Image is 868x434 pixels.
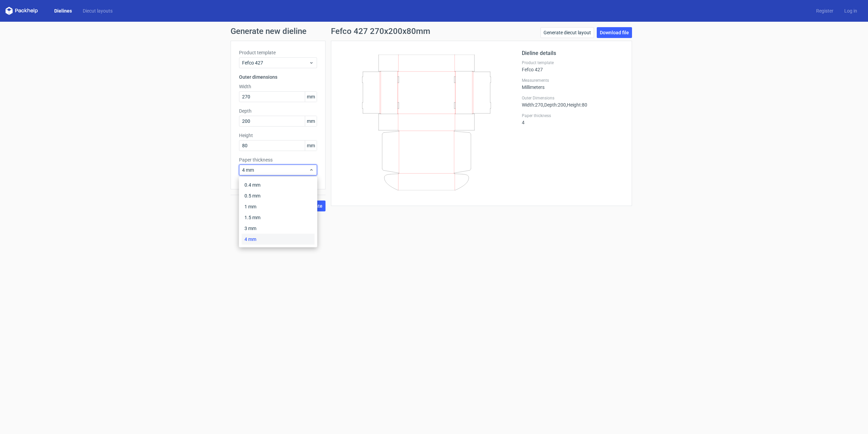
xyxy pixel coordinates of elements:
[522,60,624,72] div: Fefco 427
[242,234,315,245] div: 4 mm
[242,59,309,66] span: Fefco 427
[242,180,315,190] div: 0.4 mm
[522,113,624,125] div: 4
[77,7,118,14] a: Diecut layouts
[522,113,624,118] label: Paper thickness
[239,108,317,114] label: Depth
[597,27,632,38] a: Download file
[231,27,637,35] h1: Generate new dieline
[522,95,624,101] label: Outer Dimensions
[839,7,863,14] a: Log in
[522,49,624,57] h2: Dieline details
[242,212,315,223] div: 1.5 mm
[811,7,839,14] a: Register
[522,78,624,90] div: Millimeters
[242,201,315,212] div: 1 mm
[566,102,587,108] span: , Height : 80
[305,140,317,151] span: mm
[242,223,315,234] div: 3 mm
[522,102,543,108] span: Width : 270
[305,116,317,126] span: mm
[540,27,594,38] a: Generate diecut layout
[543,102,566,108] span: , Depth : 200
[239,156,317,163] label: Paper thickness
[305,92,317,102] span: mm
[242,190,315,201] div: 0.5 mm
[331,27,430,35] h1: Fefco 427 270x200x80mm
[522,78,624,83] label: Measurements
[522,60,624,65] label: Product template
[239,83,317,90] label: Width
[242,167,309,173] span: 4 mm
[49,7,77,14] a: Dielines
[239,74,317,80] h3: Outer dimensions
[239,49,317,56] label: Product template
[239,132,317,139] label: Height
